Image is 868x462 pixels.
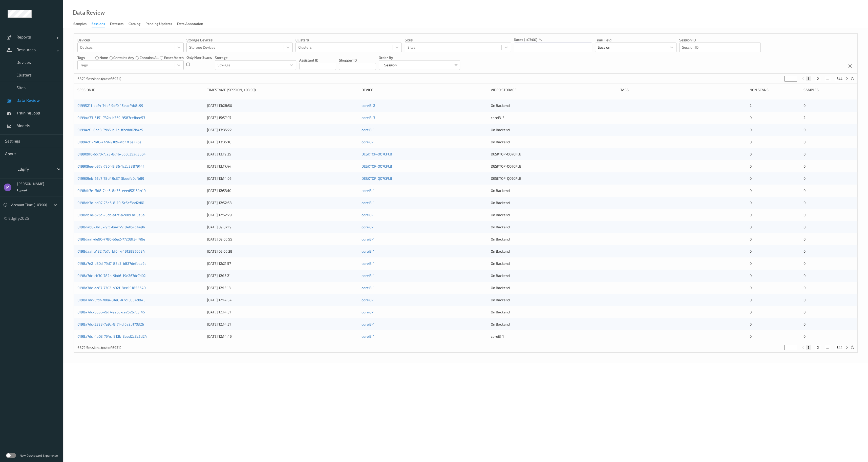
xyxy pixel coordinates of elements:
[491,87,617,92] div: Video Storage
[177,21,208,28] a: Data Annotation
[491,188,617,193] div: On Backend
[77,298,145,302] a: 0198a7dc-5fdf-700a-8fe8-42c10354d845
[750,128,752,132] span: 0
[362,128,375,132] a: corei3-1
[803,310,806,314] span: 0
[803,237,806,241] span: 0
[362,200,375,205] a: corei3-1
[750,176,752,180] span: 0
[77,188,146,193] a: 0198db7e-ffd8-7bb6-8e36-eeed52164419
[362,87,488,92] div: Device
[207,200,358,205] div: [DATE] 12:52:53
[129,21,145,28] a: Catalog
[491,310,617,315] div: On Backend
[73,21,92,28] a: Samples
[806,76,811,81] button: 1
[806,345,811,350] button: 1
[620,87,746,92] div: Tags
[77,237,145,241] a: 0198daaf-de90-7780-b6a2-77208f34f49e
[207,249,358,254] div: [DATE] 09:06:39
[803,261,806,266] span: 0
[595,37,676,43] p: Time Field
[77,37,184,43] p: Devices
[491,322,617,327] div: On Backend
[77,261,146,266] a: 0198a7e2-d30d-79d7-88c2-b827defbea9e
[750,322,752,326] span: 0
[803,273,806,278] span: 0
[825,345,831,350] button: ...
[750,261,752,266] span: 0
[491,212,617,217] div: On Backend
[207,176,358,181] div: [DATE] 13:14:06
[362,237,375,241] a: corei3-1
[207,285,358,290] div: [DATE] 12:15:13
[679,37,761,43] p: Session ID
[405,37,511,43] p: Sites
[362,298,375,302] a: corei3-1
[140,55,159,60] label: contains all
[491,200,617,205] div: On Backend
[362,176,392,180] a: DESKTOP-QO7CFLB
[77,345,121,350] p: 6879 Sessions (out of 6921)
[750,225,752,229] span: 0
[379,55,460,60] p: Order By
[207,334,358,339] div: [DATE] 12:14:49
[750,188,752,193] span: 0
[803,298,806,302] span: 0
[77,322,144,326] a: 0198a7dc-5398-7a9c-8f71-cf6a2b170326
[491,152,617,157] div: DESKTOP-QO7CFLB
[129,21,140,28] div: Catalog
[92,21,110,28] a: Sessions
[750,298,752,302] span: 0
[77,55,85,60] p: Tags
[750,164,752,168] span: 0
[803,188,806,193] span: 0
[491,164,617,169] div: DESKTOP-QO7CFLB
[491,297,617,303] div: On Backend
[207,139,358,145] div: [DATE] 13:35:18
[835,345,844,350] button: 344
[750,310,752,314] span: 0
[77,200,144,205] a: 0198db7e-bd97-76d6-8110-5c5cf3ad2d61
[77,249,145,253] a: 0198daaf-a132-7b7e-bf0f-449129870684
[491,237,617,242] div: On Backend
[750,115,752,120] span: 0
[110,21,129,28] a: Datasets
[803,176,806,180] span: 0
[815,345,820,350] button: 2
[207,188,358,193] div: [DATE] 12:53:10
[750,103,752,108] span: 2
[362,261,375,266] a: corei3-1
[362,115,375,120] a: corei3-3
[803,200,806,205] span: 0
[750,249,752,253] span: 0
[750,152,752,156] span: 0
[491,249,617,254] div: On Backend
[362,310,375,314] a: corei3-1
[99,55,108,60] label: none
[77,334,147,338] a: 0198a7dc-4e03-794c-813b-3eed2c8c5d24
[164,55,184,60] label: exact match
[362,225,375,229] a: corei3-1
[207,225,358,230] div: [DATE] 09:07:19
[77,103,143,108] a: 01995211-eaf4-74ef-9df0-15eacf4b8c99
[77,140,141,144] a: 01994cf1-7bf0-772d-91b9-7fc27f3e226e
[145,21,172,28] div: Pending Updates
[186,55,212,60] p: Only Non-Scans
[803,87,854,92] div: Samples
[803,152,806,156] span: 0
[362,152,392,156] a: DESKTOP-QO7CFLB
[145,21,177,28] a: Pending Updates
[803,103,806,108] span: 0
[77,128,143,132] a: 01994cf1-8ac8-7db5-b11b-ffccdd02b4c5
[803,128,806,132] span: 0
[77,176,144,180] a: 019909eb-65c7-78cf-9c37-5beefa0dfb89
[207,261,358,266] div: [DATE] 12:21:57
[362,140,375,144] a: corei3-1
[77,286,146,290] a: 0198a7dc-ac87-7302-a92f-8ee191855649
[750,87,800,92] div: Non Scans
[77,225,145,229] a: 0198dab0-3b15-79fc-ba4f-518efb4d4e9b
[77,273,146,278] a: 0198a7dc-cb30-782b-9bd6-19e267dc7d02
[362,213,375,217] a: corei3-1
[750,237,752,241] span: 0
